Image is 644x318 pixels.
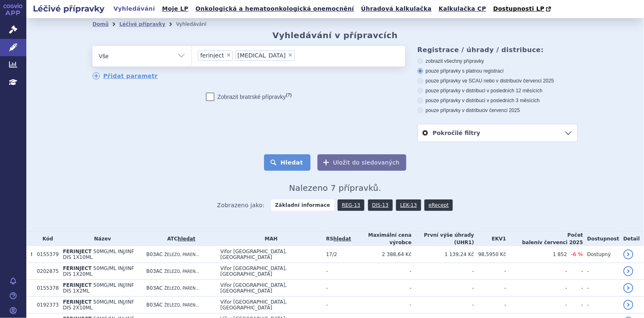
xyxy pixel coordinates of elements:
th: Počet balení [506,231,583,246]
th: Kód [32,231,58,246]
span: B03AC [146,268,163,274]
span: 50MG/ML INJ/INF DIS 1X2ML [63,282,134,294]
h2: Vyhledávání v přípravcích [273,30,398,40]
td: Vifor [GEOGRAPHIC_DATA], [GEOGRAPHIC_DATA] [216,297,322,313]
td: Dostupný [583,246,619,263]
a: Kalkulačka CP [436,3,489,14]
span: ferinject [200,53,224,58]
span: 50MG/ML INJ/INF DIS 1X10ML [63,249,134,260]
th: MAH [216,231,322,246]
input: ferinject[MEDICAL_DATA] [297,50,331,60]
label: Zobrazit bratrské přípravky [206,93,292,101]
span: ŽELEZO, PAREN... [164,269,199,274]
h2: Léčivé přípravky [26,3,111,14]
label: zobrazit všechny přípravky [417,58,578,64]
a: DIS-13 [368,199,393,211]
a: Dostupnosti LP [491,3,555,15]
span: B03AC [146,285,163,291]
span: [MEDICAL_DATA] [238,53,286,58]
strong: Základní informace [271,199,334,211]
span: FERINJECT [63,265,92,271]
td: 0155379 [32,246,58,263]
span: 17/2 [326,252,337,257]
span: v červenci 2025 [485,108,520,113]
label: pouze přípravky s platnou registrací [417,68,578,74]
span: ŽELEZO, PAREN... [164,303,199,307]
td: - [567,280,583,297]
span: 50MG/ML INJ/INF DIS 2X10ML [63,299,134,311]
td: - [567,297,583,313]
button: Hledat [264,154,310,171]
a: detail [623,266,633,276]
a: detail [623,300,633,310]
span: FERINJECT [63,249,92,254]
span: ŽELEZO, PAREN... [164,252,199,257]
span: 50MG/ML INJ/INF DIS 1X20ML [63,265,134,277]
td: 0202875 [32,263,58,280]
th: První výše úhrady (UHR1) [412,231,474,246]
a: detail [623,283,633,293]
td: - [351,280,412,297]
td: - [351,263,412,280]
a: LEK-13 [396,199,421,211]
a: Vyhledávání [111,3,158,14]
label: pouze přípravky v distribuci v posledních 12 měsících [417,87,578,94]
td: - [322,297,351,313]
span: FERINJECT [63,299,92,305]
a: Moje LP [160,3,191,14]
span: -6 % [571,251,583,257]
h3: Registrace / úhrady / distribuce: [417,46,578,54]
td: 98,5950 Kč [474,246,506,263]
span: Tento přípravek má více úhrad. [30,252,32,257]
td: - [583,297,619,313]
td: - [412,280,474,297]
a: hledat [334,236,351,242]
td: - [322,280,351,297]
td: 2 388,64 Kč [351,246,412,263]
td: - [567,263,583,280]
span: × [288,53,293,57]
button: Uložit do sledovaných [317,154,406,171]
span: Zobrazeno jako: [217,199,265,211]
a: Úhradová kalkulačka [359,3,434,14]
span: B03AC [146,302,163,308]
td: - [474,297,506,313]
a: Léčivé přípravky [119,21,165,27]
th: Dostupnost [583,231,619,246]
td: - [412,263,474,280]
span: FERINJECT [63,282,92,288]
span: × [226,53,231,57]
td: - [351,297,412,313]
td: Vifor [GEOGRAPHIC_DATA], [GEOGRAPHIC_DATA] [216,280,322,297]
a: REG-13 [338,199,364,211]
th: RS [322,231,351,246]
a: detail [623,249,633,259]
td: - [412,297,474,313]
td: Vifor [GEOGRAPHIC_DATA], [GEOGRAPHIC_DATA] [216,263,322,280]
span: v červenci 2025 [519,78,554,84]
td: 1 139,24 Kč [412,246,474,263]
span: Dostupnosti LP [493,5,544,12]
a: eRecept [424,199,453,211]
td: - [474,263,506,280]
th: Detail [619,231,644,246]
th: EKV1 [474,231,506,246]
a: Domů [93,21,109,27]
th: Maximální cena výrobce [351,231,412,246]
a: Pokročilé filtry [418,124,577,142]
a: Přidat parametr [93,72,158,80]
td: - [583,263,619,280]
span: v červenci 2025 [539,240,583,245]
td: 1 852 [506,246,567,263]
td: - [506,280,567,297]
span: Nalezeno 7 přípravků. [289,183,381,193]
li: Vyhledávání [176,18,217,30]
td: - [506,263,567,280]
a: hledat [178,236,195,242]
span: ŽELEZO, PAREN... [164,286,199,291]
td: - [583,280,619,297]
label: pouze přípravky ve SCAU nebo v distribuci [417,78,578,84]
td: - [474,280,506,297]
span: B03AC [146,252,163,257]
label: pouze přípravky v distribuci v posledních 3 měsících [417,97,578,104]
